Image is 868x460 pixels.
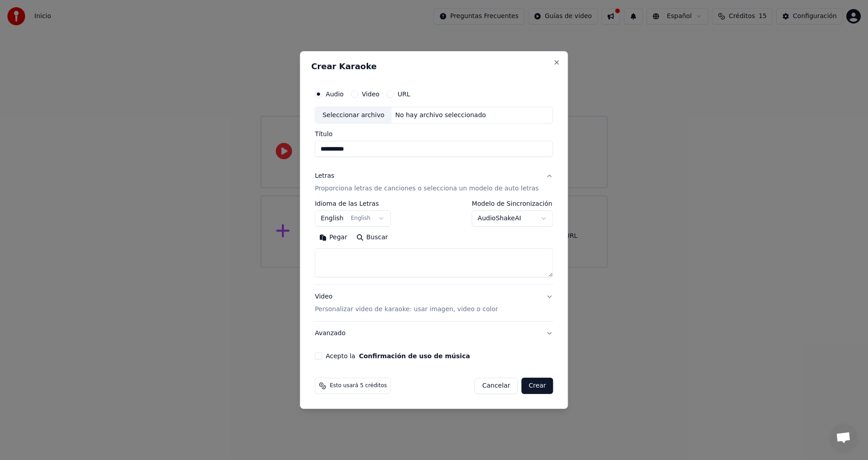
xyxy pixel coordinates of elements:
[315,322,553,345] button: Avanzado
[521,378,553,394] button: Crear
[362,91,379,97] label: Video
[392,111,490,120] div: No hay archivo seleccionado
[315,201,391,207] label: Idioma de las Letras
[315,131,553,138] label: Título
[325,353,470,359] label: Acepto la
[330,382,387,389] span: Esto usará 5 créditos
[315,305,498,314] p: Personalizar video de karaoke: usar imagen, video o color
[475,378,518,394] button: Cancelar
[472,201,553,207] label: Modelo de Sincronización
[315,293,498,314] div: Video
[397,91,410,97] label: URL
[325,91,344,97] label: Audio
[315,172,334,181] div: Letras
[315,185,538,194] p: Proporciona letras de canciones o selecciona un modelo de auto letras
[315,285,553,322] button: VideoPersonalizar video de karaoke: usar imagen, video o color
[315,165,553,201] button: LetrasProporciona letras de canciones o selecciona un modelo de auto letras
[315,201,553,285] div: LetrasProporciona letras de canciones o selecciona un modelo de auto letras
[315,107,392,123] div: Seleccionar archivo
[315,231,352,245] button: Pegar
[359,353,470,359] button: Acepto la
[352,231,392,245] button: Buscar
[311,62,557,71] h2: Crear Karaoke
